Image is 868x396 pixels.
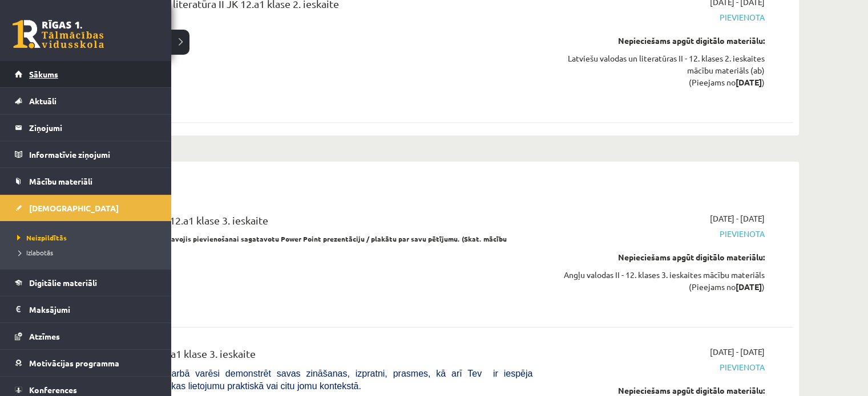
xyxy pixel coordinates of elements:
span: Mācību materiāli [29,176,92,186]
span: Neizpildītās [14,233,67,242]
span: Pievienota [550,228,765,240]
strong: [DATE] [736,281,762,292]
span: Motivācijas programma [29,358,119,368]
span: Izlabotās [14,248,53,257]
a: Neizpildītās [14,232,160,243]
span: Pievienota [550,11,765,23]
strong: [DATE] [736,77,762,87]
div: Matemātika JK 12.a1 klase 3. ieskaite [86,346,532,367]
legend: Informatīvie ziņojumi [29,141,157,168]
a: Motivācijas programma [15,350,157,376]
legend: Maksājumi [29,296,157,322]
span: [DEMOGRAPHIC_DATA] [29,203,119,213]
a: Informatīvie ziņojumi [15,141,157,168]
div: Nepieciešams apgūt digitālo materiālu: [550,35,765,47]
a: Atzīmes [15,323,157,349]
span: [DATE] - [DATE] [710,346,765,358]
a: Digitālie materiāli [15,270,157,296]
a: Rīgas 1. Tālmācības vidusskola [13,20,104,48]
span: Aktuāli [29,96,56,106]
a: Maksājumi [15,296,157,322]
a: Sākums [15,61,157,87]
span: Pievienota [550,361,765,373]
span: [PERSON_NAME] darbā varēsi demonstrēt savas zināšanas, izpratni, prasmes, kā arī Tev ir iespēja d... [86,369,532,391]
a: Mācību materiāli [15,168,157,194]
a: Ziņojumi [15,115,157,141]
span: Atzīmes [29,331,60,341]
legend: Ziņojumi [29,115,157,141]
a: Aktuāli [15,88,157,114]
a: Izlabotās [14,247,160,258]
span: Konferences [29,385,77,395]
span: Digitālie materiāli [29,277,97,288]
div: Angļu valoda II JK 12.a1 klase 3. ieskaite [86,213,532,234]
div: Angļu valodas II - 12. klases 3. ieskaites mācību materiāls (Pieejams no ) [550,269,765,293]
strong: Pārliecinies, vai esi sagatavojis pievienošanai sagatavotu Power Point prezentāciju / plakātu par... [86,234,507,254]
a: [DEMOGRAPHIC_DATA] [15,195,157,221]
div: Latviešu valodas un literatūras II - 12. klases 2. ieskaites mācību materiāls (ab) (Pieejams no ) [550,52,765,88]
span: Sākums [29,69,58,79]
div: Nepieciešams apgūt digitālo materiālu: [550,251,765,263]
span: [DATE] - [DATE] [710,213,765,224]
